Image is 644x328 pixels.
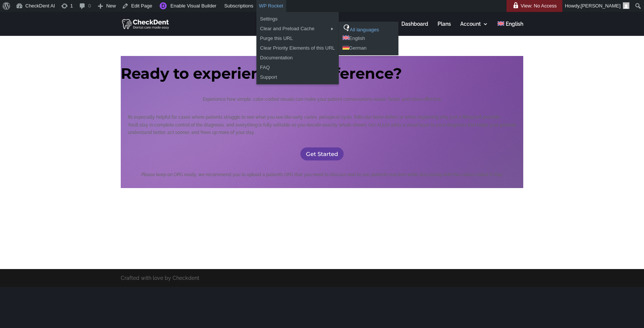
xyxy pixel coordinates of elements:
[121,171,523,178] p: Please keep on OPG ready, we recommend you to upload a patient’s OPG that you need to discuss nex...
[256,34,339,43] a: Purge this URL
[300,147,344,160] a: Get Started
[256,63,339,72] a: FAQ
[121,66,523,85] h1: Ready to experience the difference?
[339,34,398,43] a: English
[506,21,523,27] span: English
[122,18,170,30] img: CheckDent AI
[339,24,398,34] a: All languages
[460,21,488,36] a: Account
[256,14,339,24] a: Settings
[121,275,199,285] div: Crafted with love by Checkdent
[121,126,126,131] span: 
[339,43,398,53] a: German
[342,45,349,50] img: de
[256,72,339,82] a: Support
[373,21,392,36] a: Analyze
[121,115,126,120] span: 
[256,53,339,63] a: Documentation
[121,96,523,103] p: Experience how simple, color-coded visuals can make your patient conversations easier, faster, an...
[342,24,350,31] img: all
[126,121,523,137] span: You’ll stay in complete control of the diagnosis, and everything is fully editable so you decide ...
[256,24,339,34] div: Clear and Preload Cache
[256,43,339,53] a: Clear Priority Elements of this URL
[342,35,349,40] img: en
[581,3,621,9] span: [PERSON_NAME]
[401,21,428,36] a: Dashboard
[126,113,501,121] span: It’s especially helpful for cases where patients struggle to see what you see like early caries, ...
[623,2,629,9] img: Arnav Saha
[438,21,451,36] a: Plans
[498,21,523,36] a: English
